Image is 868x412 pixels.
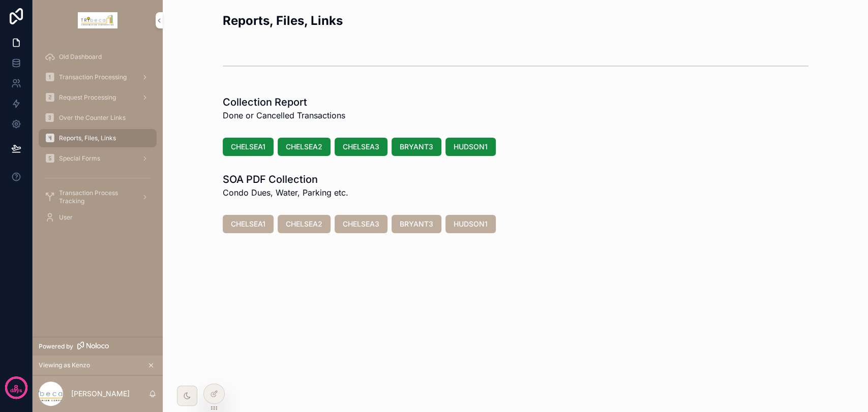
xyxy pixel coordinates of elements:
span: BRYANT3 [400,142,433,152]
button: BRYANT3 [392,138,441,156]
h1: Collection Report [223,95,345,109]
span: Done or Cancelled Transactions [223,109,345,121]
div: scrollable content [33,41,163,240]
a: Over the Counter Links [39,109,157,127]
span: Condo Dues, Water, Parking etc. [223,186,348,199]
img: App logo [78,12,117,28]
button: HUDSON1 [445,138,496,156]
span: HUDSON1 [454,219,488,229]
p: [PERSON_NAME] [71,389,130,399]
button: CHELSEA1 [223,215,274,233]
span: Transaction Processing [59,73,127,81]
span: Old Dashboard [59,53,102,61]
span: Viewing as Kenzo [39,361,90,369]
span: Powered by [39,342,73,351]
button: HUDSON1 [445,215,496,233]
span: CHELSEA1 [231,142,265,152]
span: Over the Counter Links [59,114,126,122]
span: CHELSEA3 [343,142,379,152]
button: CHELSEA2 [278,215,331,233]
button: CHELSEA3 [335,215,387,233]
a: Transaction Process Tracking [39,188,157,206]
span: CHELSEA2 [286,219,322,229]
span: HUDSON1 [454,142,488,152]
h2: Reports, Files, Links [223,12,343,29]
p: days [10,387,22,395]
span: Transaction Process Tracking [59,189,133,205]
button: CHELSEA1 [223,138,274,156]
span: CHELSEA1 [231,219,265,229]
button: CHELSEA3 [335,138,387,156]
span: CHELSEA2 [286,142,322,152]
span: Reports, Files, Links [59,134,116,142]
a: Old Dashboard [39,48,157,66]
a: Special Forms [39,149,157,168]
a: Reports, Files, Links [39,129,157,147]
span: BRYANT3 [400,219,433,229]
h1: SOA PDF Collection [223,172,348,186]
button: CHELSEA2 [278,138,331,156]
span: Request Processing [59,93,116,102]
a: Transaction Processing [39,68,157,86]
span: User [59,213,73,221]
a: Request Processing [39,88,157,107]
a: Powered by [33,337,163,356]
span: Special Forms [59,154,100,163]
a: User [39,208,157,227]
p: 8 [14,383,18,393]
button: BRYANT3 [392,215,441,233]
span: CHELSEA3 [343,219,379,229]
